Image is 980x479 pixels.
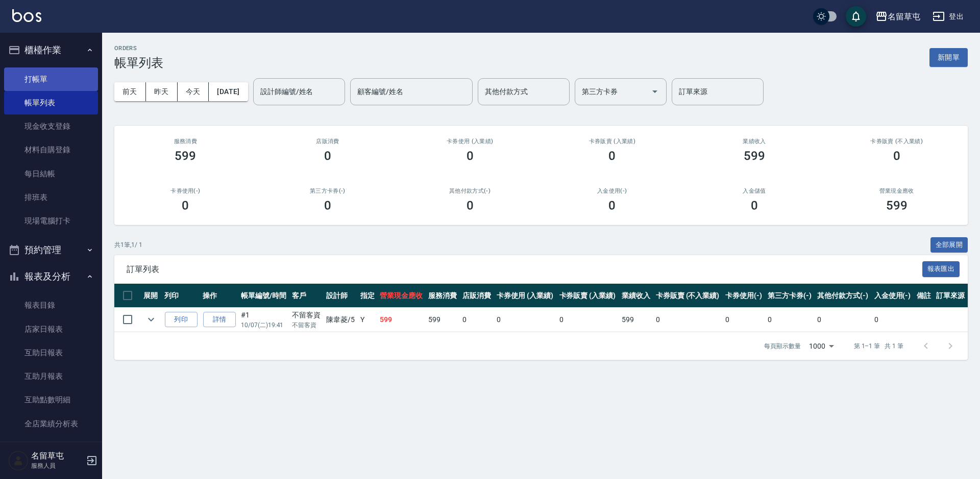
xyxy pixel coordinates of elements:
button: [DATE] [209,82,248,101]
button: save [846,6,866,27]
img: Person [8,450,29,471]
th: 營業現金應收 [377,284,426,308]
a: 現場電腦打卡 [4,209,98,233]
h2: 卡券販賣 (不入業績) [838,138,955,145]
h3: 599 [744,149,765,163]
a: 店家日報表 [4,317,98,341]
button: 登出 [928,7,968,26]
td: 599 [619,308,653,332]
a: 互助點數明細 [4,388,98,412]
h3: 599 [886,198,908,213]
button: 櫃檯作業 [4,37,98,63]
div: 不留客資 [292,310,321,321]
td: 0 [723,308,765,332]
a: 互助日報表 [4,341,98,364]
h3: 599 [175,149,196,163]
a: 打帳單 [4,67,98,91]
th: 其他付款方式(-) [815,284,871,308]
th: 指定 [358,284,378,308]
th: 列印 [162,284,200,308]
th: 卡券使用(-) [723,284,765,308]
button: 報表匯出 [922,261,960,277]
th: 操作 [200,284,238,308]
h2: 其他付款方式(-) [411,188,529,194]
th: 業績收入 [619,284,653,308]
th: 訂單來源 [934,284,968,308]
button: 預約管理 [4,237,98,263]
a: 帳單列表 [4,91,98,115]
td: 0 [653,308,723,332]
td: 599 [426,308,460,332]
a: 排班表 [4,186,98,209]
th: 店販消費 [460,284,494,308]
h2: 營業現金應收 [838,188,955,194]
th: 設計師 [324,284,358,308]
button: 名留草屯 [871,6,924,27]
h2: 卡券使用(-) [127,188,244,194]
td: 0 [494,308,556,332]
h2: 業績收入 [696,138,814,145]
th: 第三方卡券(-) [765,284,815,308]
button: 新開單 [929,48,968,67]
h2: ORDERS [114,45,163,52]
td: 599 [377,308,426,332]
button: 全部展開 [930,237,968,253]
span: 訂單列表 [127,264,922,275]
a: 詳情 [203,312,236,328]
th: 入金使用(-) [872,284,914,308]
div: 1000 [805,332,838,360]
th: 備註 [914,284,934,308]
th: 卡券販賣 (不入業績) [653,284,723,308]
h3: 0 [608,198,616,213]
img: Logo [12,9,41,22]
a: 全店業績分析表 [4,412,98,436]
th: 卡券使用 (入業績) [494,284,556,308]
button: 今天 [178,82,209,101]
h2: 卡券販賣 (入業績) [553,138,671,145]
h3: 0 [608,149,616,163]
button: Open [647,83,663,100]
div: 名留草屯 [888,10,920,23]
h3: 0 [324,198,331,213]
td: 0 [872,308,914,332]
a: 每日結帳 [4,162,98,186]
h2: 卡券使用 (入業績) [411,138,529,145]
h3: 0 [751,198,758,213]
h3: 0 [182,198,189,213]
h3: 0 [324,149,331,163]
p: 不留客資 [292,321,321,330]
td: #1 [238,308,289,332]
th: 展開 [141,284,162,308]
a: 新開單 [929,52,968,62]
a: 報表目錄 [4,293,98,317]
h2: 店販消費 [269,138,387,145]
th: 客戶 [289,284,324,308]
a: 現金收支登錄 [4,115,98,138]
a: 報表匯出 [922,264,960,273]
td: 0 [815,308,871,332]
h5: 名留草屯 [31,451,83,461]
h3: 0 [893,149,900,163]
a: 營業統計分析表 [4,436,98,459]
p: 第 1–1 筆 共 1 筆 [854,341,903,351]
td: 0 [460,308,494,332]
h3: 服務消費 [127,138,244,145]
button: 昨天 [146,82,178,101]
h2: 入金使用(-) [553,188,671,194]
p: 每頁顯示數量 [764,341,801,351]
p: 共 1 筆, 1 / 1 [114,240,142,249]
td: 0 [557,308,619,332]
button: 報表及分析 [4,263,98,290]
th: 卡券販賣 (入業績) [557,284,619,308]
td: 0 [765,308,815,332]
a: 材料自購登錄 [4,138,98,162]
h3: 0 [467,149,474,163]
button: expand row [143,312,159,327]
th: 帳單編號/時間 [238,284,289,308]
button: 列印 [165,312,198,328]
h2: 入金儲值 [696,188,814,194]
h3: 帳單列表 [114,56,163,70]
a: 互助月報表 [4,364,98,388]
button: 前天 [114,82,146,101]
h2: 第三方卡券(-) [269,188,387,194]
